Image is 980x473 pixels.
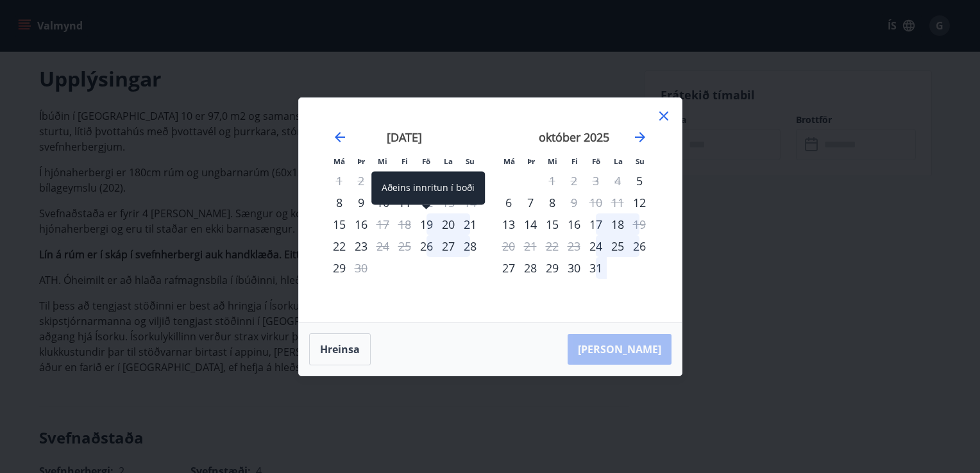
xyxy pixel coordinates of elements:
td: Choose miðvikudagur, 15. október 2025 as your check-in date. It’s available. [541,213,563,235]
td: Not available. sunnudagur, 19. október 2025 [629,213,650,235]
td: Choose sunnudagur, 28. september 2025 as your check-in date. It’s available. [459,235,481,257]
div: 26 [629,235,650,257]
div: Aðeins útritun í boði [350,257,372,279]
td: Not available. þriðjudagur, 30. september 2025 [350,257,372,279]
div: Aðeins útritun í boði [372,235,394,257]
td: Choose mánudagur, 13. október 2025 as your check-in date. It’s available. [498,213,520,235]
strong: [DATE] [387,129,422,145]
td: Not available. fimmtudagur, 9. október 2025 [563,192,585,213]
td: Not available. miðvikudagur, 22. október 2025 [541,235,563,257]
td: Choose þriðjudagur, 7. október 2025 as your check-in date. It’s available. [520,192,541,213]
td: Not available. miðvikudagur, 1. október 2025 [541,170,563,192]
td: Choose þriðjudagur, 9. september 2025 as your check-in date. It’s available. [350,192,372,213]
small: Fö [422,156,430,166]
div: 30 [563,257,585,279]
td: Choose fimmtudagur, 30. október 2025 as your check-in date. It’s available. [563,257,585,279]
small: Þr [357,156,365,166]
div: Aðeins innritun í boði [585,235,607,257]
td: Choose sunnudagur, 12. október 2025 as your check-in date. It’s available. [629,192,650,213]
td: Not available. laugardagur, 4. október 2025 [607,170,629,192]
small: La [614,156,623,166]
td: Choose þriðjudagur, 14. október 2025 as your check-in date. It’s available. [520,213,541,235]
td: Choose föstudagur, 19. september 2025 as your check-in date. It’s available. [416,213,437,235]
div: 14 [520,213,541,235]
div: 8 [328,192,350,213]
div: Aðeins útritun í boði [629,213,650,235]
small: Su [636,156,645,166]
small: Mi [378,156,387,166]
td: Choose fimmtudagur, 16. október 2025 as your check-in date. It’s available. [563,213,585,235]
div: Aðeins innritun í boði [328,213,350,235]
div: 15 [541,213,563,235]
td: Not available. þriðjudagur, 21. október 2025 [520,235,541,257]
td: Choose laugardagur, 25. október 2025 as your check-in date. It’s available. [607,235,629,257]
small: Þr [527,156,535,166]
td: Choose sunnudagur, 7. september 2025 as your check-in date. It’s available. [459,170,481,192]
button: Hreinsa [309,333,371,365]
td: Not available. fimmtudagur, 4. september 2025 [394,170,416,192]
td: Choose mánudagur, 29. september 2025 as your check-in date. It’s available. [328,257,350,279]
div: Aðeins útritun í boði [563,192,585,213]
div: 28 [520,257,541,279]
td: Not available. fimmtudagur, 18. september 2025 [394,213,416,235]
div: 16 [350,213,372,235]
td: Not available. fimmtudagur, 25. september 2025 [394,235,416,257]
div: 18 [607,213,629,235]
small: Fö [592,156,600,166]
td: Not available. mánudagur, 20. október 2025 [498,235,520,257]
td: Not available. laugardagur, 6. september 2025 [437,170,459,192]
small: Fi [401,156,408,166]
div: 8 [541,192,563,213]
div: Aðeins innritun í boði [629,192,650,213]
td: Choose mánudagur, 8. september 2025 as your check-in date. It’s available. [328,192,350,213]
td: Choose þriðjudagur, 28. október 2025 as your check-in date. It’s available. [520,257,541,279]
div: 9 [350,192,372,213]
small: Mi [548,156,557,166]
td: Choose miðvikudagur, 8. október 2025 as your check-in date. It’s available. [541,192,563,213]
div: 17 [585,213,607,235]
td: Not available. fimmtudagur, 23. október 2025 [563,235,585,257]
strong: október 2025 [539,129,609,145]
td: Choose þriðjudagur, 16. september 2025 as your check-in date. It’s available. [350,213,372,235]
td: Not available. föstudagur, 10. október 2025 [585,192,607,213]
td: Not available. laugardagur, 11. október 2025 [607,192,629,213]
td: Choose mánudagur, 6. október 2025 as your check-in date. It’s available. [498,192,520,213]
div: 22 [328,235,350,257]
td: Not available. miðvikudagur, 3. september 2025 [372,170,394,192]
div: 20 [437,213,459,235]
td: Choose sunnudagur, 21. september 2025 as your check-in date. It’s available. [459,213,481,235]
td: Not available. miðvikudagur, 24. september 2025 [372,235,394,257]
div: Move forward to switch to the next month. [632,129,648,145]
div: Aðeins innritun í boði [416,213,437,235]
td: Not available. þriðjudagur, 2. september 2025 [350,170,372,192]
td: Choose föstudagur, 17. október 2025 as your check-in date. It’s available. [585,213,607,235]
div: 29 [328,257,350,279]
small: Su [466,156,475,166]
div: Aðeins innritun í boði [629,170,650,192]
div: 31 [585,257,607,279]
div: 29 [541,257,563,279]
small: Má [503,156,515,166]
td: Not available. miðvikudagur, 17. september 2025 [372,213,394,235]
td: Not available. fimmtudagur, 2. október 2025 [563,170,585,192]
td: Choose sunnudagur, 5. október 2025 as your check-in date. It’s available. [629,170,650,192]
div: 27 [437,235,459,257]
div: Aðeins innritun í boði [459,170,481,192]
div: 28 [459,235,481,257]
small: Fi [571,156,578,166]
div: Aðeins útritun í boði [372,213,394,235]
div: 25 [607,235,629,257]
div: 16 [563,213,585,235]
div: 27 [498,257,520,279]
td: Choose mánudagur, 15. september 2025 as your check-in date. It’s available. [328,213,350,235]
td: Choose sunnudagur, 26. október 2025 as your check-in date. It’s available. [629,235,650,257]
td: Choose þriðjudagur, 23. september 2025 as your check-in date. It’s available. [350,235,372,257]
td: Choose föstudagur, 26. september 2025 as your check-in date. It’s available. [416,235,437,257]
div: Aðeins innritun í boði [416,235,437,257]
td: Choose laugardagur, 27. september 2025 as your check-in date. It’s available. [437,235,459,257]
div: 21 [459,213,481,235]
div: 13 [498,213,520,235]
td: Choose föstudagur, 24. október 2025 as your check-in date. It’s available. [585,235,607,257]
td: Not available. föstudagur, 3. október 2025 [585,170,607,192]
td: Choose laugardagur, 20. september 2025 as your check-in date. It’s available. [437,213,459,235]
